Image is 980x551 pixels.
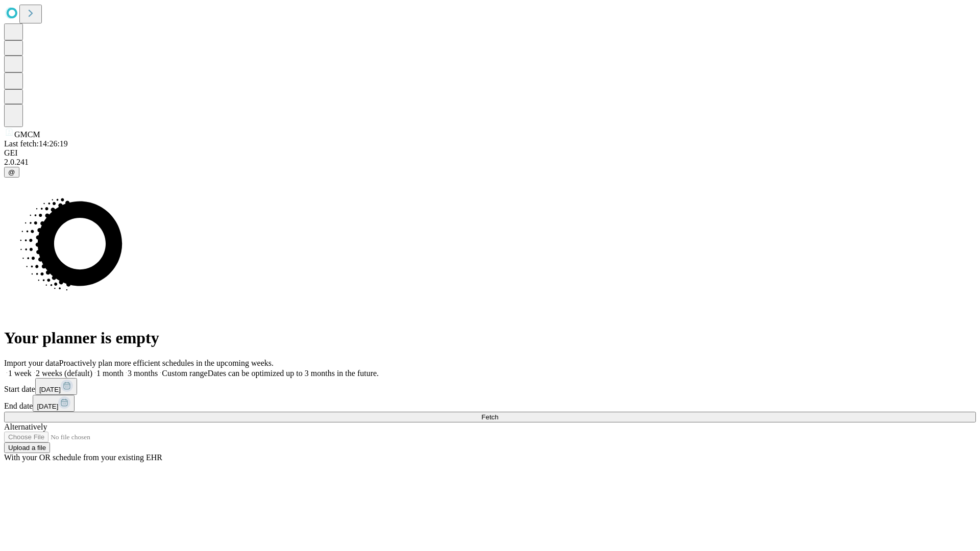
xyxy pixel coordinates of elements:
[162,369,207,378] span: Custom range
[128,369,158,378] span: 3 months
[208,369,379,378] span: Dates can be optimized up to 3 months in the future.
[8,168,15,176] span: @
[4,139,68,148] span: Last fetch: 14:26:19
[33,395,75,412] button: [DATE]
[96,369,124,378] span: 1 month
[39,386,61,393] span: [DATE]
[4,167,19,178] button: @
[35,378,77,395] button: [DATE]
[59,359,274,367] span: Proactively plan more efficient schedules in the upcoming weeks.
[4,378,976,395] div: Start date
[36,369,92,378] span: 2 weeks (default)
[4,148,976,158] div: GEI
[481,413,498,421] span: Fetch
[4,359,59,367] span: Import your data
[4,412,976,422] button: Fetch
[37,403,58,410] span: [DATE]
[4,422,47,431] span: Alternatively
[4,158,976,167] div: 2.0.241
[4,329,976,347] h1: Your planner is empty
[8,369,32,378] span: 1 week
[4,442,50,453] button: Upload a file
[14,130,40,139] span: GMCM
[4,453,162,462] span: With your OR schedule from your existing EHR
[4,395,976,412] div: End date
